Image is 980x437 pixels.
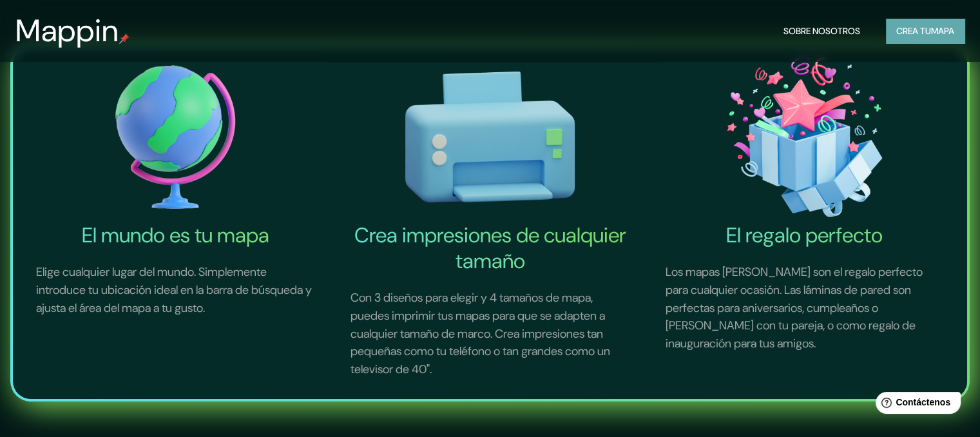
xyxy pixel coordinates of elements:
[886,19,965,43] button: Crea tumapa
[119,34,130,44] img: pin de mapeo
[783,25,860,37] font: Sobre nosotros
[335,52,644,223] img: Crea impresiones de cualquier tamaño-icono
[865,387,966,423] iframe: Lanzador de widgets de ayuda
[666,264,923,351] font: Los mapas [PERSON_NAME] son el regalo perfecto para cualquier ocasión. Las láminas de pared son p...
[82,222,269,249] font: El mundo es tu mapa
[354,222,626,275] font: Crea impresiones de cualquier tamaño
[726,222,883,249] font: El regalo perfecto
[351,290,610,376] font: Con 3 diseños para elegir y 4 tamaños de mapa, puedes imprimir tus mapas para que se adapten a cu...
[21,52,330,223] img: El mundo es tu icono de mapa
[15,10,119,51] font: Mappin
[931,25,954,37] font: mapa
[36,264,312,315] font: Elige cualquier lugar del mundo. Simplemente introduce tu ubicación ideal en la barra de búsqueda...
[896,25,931,37] font: Crea tu
[650,52,959,223] img: El icono del regalo perfecto
[778,19,865,43] button: Sobre nosotros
